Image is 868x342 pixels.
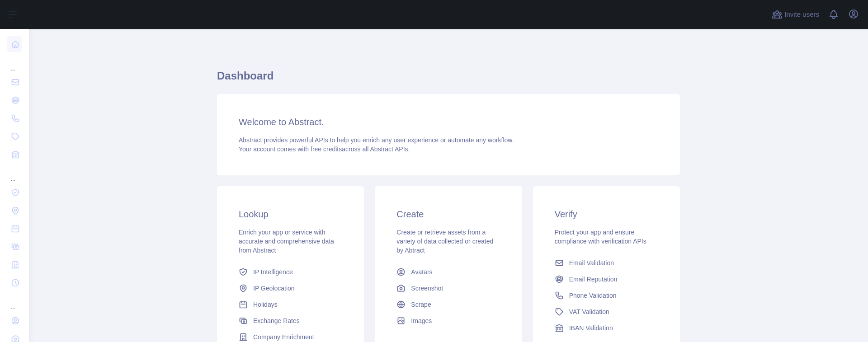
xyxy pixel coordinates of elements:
[393,296,504,313] a: Scrape
[235,296,346,313] a: Holidays
[253,267,293,276] span: IP Intelligence
[569,307,609,316] span: VAT Validation
[235,264,346,280] a: IP Intelligence
[239,208,342,220] h3: Lookup
[239,116,658,128] h3: Welcome to Abstract.
[393,280,504,296] a: Screenshot
[253,284,295,293] span: IP Geolocation
[311,145,342,153] span: free credits
[393,313,504,329] a: Images
[7,293,22,311] div: ...
[569,323,613,333] span: IBAN Validation
[411,284,443,293] span: Screenshot
[555,229,646,245] span: Protect your app and ensure compliance with verification APIs
[239,145,410,153] span: Your account comes with across all Abstract APIs.
[551,304,662,320] a: VAT Validation
[555,208,658,220] h3: Verify
[253,333,314,342] span: Company Enrichment
[569,258,614,267] span: Email Validation
[411,300,431,309] span: Scrape
[393,264,504,280] a: Avatars
[551,320,662,336] a: IBAN Validation
[253,300,278,309] span: Holidays
[253,316,300,325] span: Exchange Rates
[239,229,334,254] span: Enrich your app or service with accurate and comprehensive data from Abstract
[784,9,819,20] span: Invite users
[770,7,821,22] button: Invite users
[551,271,662,287] a: Email Reputation
[7,54,22,72] div: ...
[217,69,680,90] h1: Dashboard
[569,275,618,284] span: Email Reputation
[396,208,500,220] h3: Create
[569,291,617,300] span: Phone Validation
[551,255,662,271] a: Email Validation
[411,267,432,276] span: Avatars
[551,287,662,304] a: Phone Validation
[411,316,432,325] span: Images
[239,136,514,144] span: Abstract provides powerful APIs to help you enrich any user experience or automate any workflow.
[235,313,346,329] a: Exchange Rates
[235,280,346,296] a: IP Geolocation
[396,229,493,254] span: Create or retrieve assets from a variety of data collected or created by Abtract
[7,164,22,183] div: ...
